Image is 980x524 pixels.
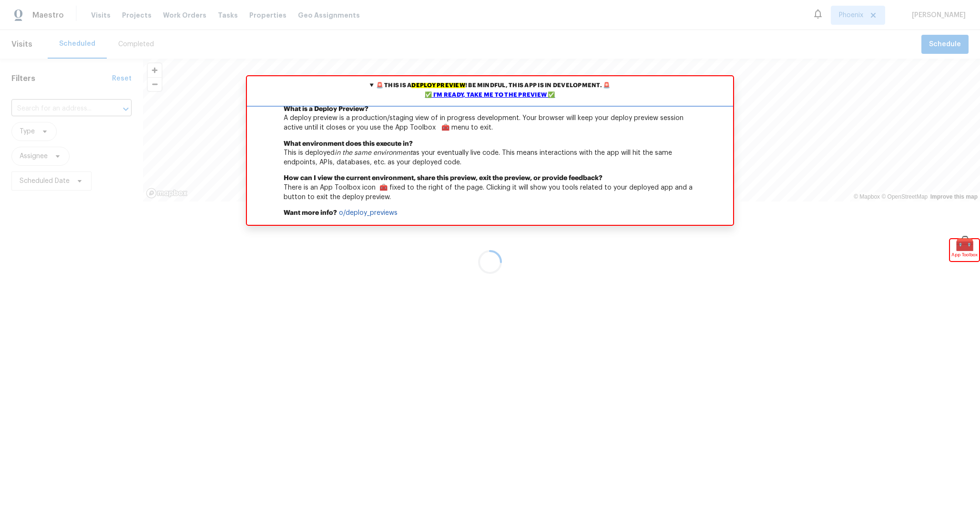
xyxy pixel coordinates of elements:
input: Search for an address... [11,101,105,116]
em: in the same environment [335,150,412,156]
span: Geo Assignments [298,10,360,20]
span: Maestro [32,10,64,20]
div: Reset [112,74,132,83]
span: App Toolbox [951,250,978,260]
button: Zoom out [148,77,162,91]
span: [PERSON_NAME] [908,10,966,20]
span: Phoenix [839,10,863,20]
button: Schedule [921,35,969,54]
span: Scheduled Date [20,176,70,186]
button: Open [119,102,133,116]
span: Properties [249,10,286,20]
h1: Filters [11,74,112,83]
p: A deploy preview is a production/staging view of in progress development. Your browser will keep ... [247,105,733,140]
span: Visits [11,34,32,55]
a: Mapbox [854,193,880,200]
span: Assignee [20,151,48,161]
span: Schedule [929,39,961,50]
b: What environment does this execute in? [284,141,413,147]
span: Work Orders [163,10,206,20]
button: Zoom in [148,63,162,77]
a: OpenStreetMap [881,193,928,200]
a: Mapbox homepage [146,188,188,199]
span: Type [20,127,35,136]
span: Projects [122,10,152,20]
div: 🧰App Toolbox [950,239,979,261]
div: ✅ I'm ready, take me to the preview ✅ [249,91,731,100]
span: 🧰 [950,239,979,249]
summary: 🚨 This is adeploy preview! Be mindful, this app is in development. 🚨✅ I'm ready, take me to the p... [247,76,733,105]
p: This is deployed as your eventually live code. This means interactions with the app will hit the ... [247,140,733,174]
span: Visits [91,10,111,20]
b: Want more info? [284,210,337,216]
span: Tasks [218,12,238,19]
b: What is a Deploy Preview? [284,106,368,112]
a: Improve this map [930,193,978,200]
a: o/deploy_previews [339,210,398,216]
p: There is an App Toolbox icon 🧰 fixed to the right of the page. Clicking it will show you tools re... [247,174,733,209]
div: Scheduled [59,39,95,49]
mark: deploy preview [411,83,465,88]
div: Completed [118,40,154,49]
canvas: Map [143,59,980,202]
b: How can I view the current environment, share this preview, exit the preview, or provide feedback? [284,175,602,181]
